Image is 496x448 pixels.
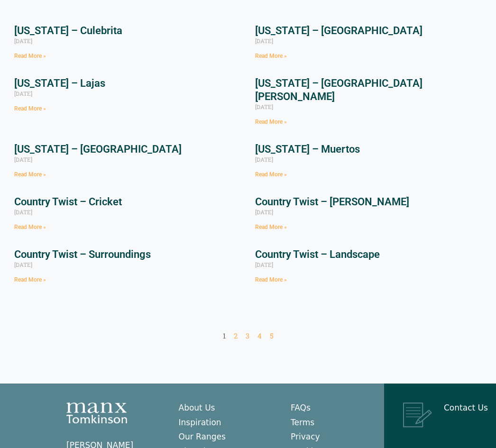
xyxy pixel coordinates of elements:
[255,77,423,102] a: [US_STATE] – [GEOGRAPHIC_DATA][PERSON_NAME]
[255,276,287,283] a: Read more about Country Twist – Landscape
[255,224,287,230] a: Read more about Country Twist – Bracken
[14,208,32,216] span: [DATE]
[255,261,273,268] span: [DATE]
[179,432,226,441] a: Our Ranges
[179,418,221,427] a: Inspiration
[14,143,182,155] a: [US_STATE] – [GEOGRAPHIC_DATA]
[257,331,262,340] a: 4
[270,331,274,340] a: 5
[255,196,409,208] a: Country Twist – [PERSON_NAME]
[14,155,32,163] span: [DATE]
[14,77,105,89] a: [US_STATE] – Lajas
[234,331,238,340] a: 2
[14,90,32,97] span: [DATE]
[255,25,423,37] a: [US_STATE] – [GEOGRAPHIC_DATA]
[14,248,151,260] a: Country Twist – Surroundings
[255,53,287,59] a: Read more about Puerto Rico – Playa Negra
[255,248,380,260] a: Country Twist – Landscape
[14,53,46,59] a: Read more about Puerto Rico – Culebrita
[255,37,273,45] span: [DATE]
[14,196,122,208] a: Country Twist – Cricket
[255,155,273,163] span: [DATE]
[255,171,287,178] a: Read more about Puerto Rico – Muertos
[223,331,226,340] span: 1
[14,171,46,178] a: Read more about Puerto Rico – Cardona
[291,432,320,441] a: Privacy
[14,224,46,230] a: Read more about Country Twist – Cricket
[291,403,311,412] a: FAQs
[291,418,314,427] a: Terms
[255,119,287,125] a: Read more about Puerto Rico – Isla De Mona
[14,25,122,37] a: [US_STATE] – Culebrita
[14,331,482,341] nav: Pagination
[255,143,360,155] a: [US_STATE] – Muertos
[14,105,46,112] a: Read more about Puerto Rico – Lajas
[14,276,46,283] a: Read more about Country Twist – Surroundings
[246,331,249,340] a: 3
[444,403,488,412] a: Contact Us
[14,261,32,268] span: [DATE]
[66,402,127,423] img: Manx Tomkinson Logo
[14,37,32,45] span: [DATE]
[179,403,215,412] a: About Us
[255,103,273,110] span: [DATE]
[255,208,273,216] span: [DATE]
